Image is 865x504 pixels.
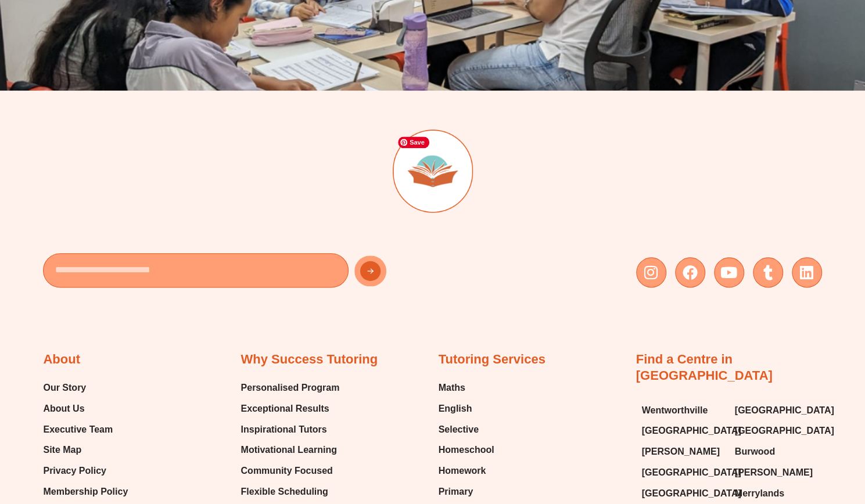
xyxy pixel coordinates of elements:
span: Community Focused [241,462,332,480]
h2: About [43,351,80,368]
a: [GEOGRAPHIC_DATA] [642,464,723,481]
span: About Us [43,400,84,417]
span: Maths [439,379,465,397]
span: Motivational Learning [241,441,336,459]
a: Wentworthville [642,402,723,419]
a: Motivational Learning [241,441,339,459]
a: About Us [43,400,128,417]
a: [GEOGRAPHIC_DATA] [642,485,723,502]
a: Membership Policy [43,483,128,501]
span: Site Map [43,441,81,459]
a: Personalised Program [241,379,339,397]
span: Executive Team [43,421,113,438]
span: [PERSON_NAME] [642,443,720,460]
a: Selective [439,421,494,438]
span: Flexible Scheduling [241,483,328,501]
span: [GEOGRAPHIC_DATA] [642,485,741,502]
a: Primary [439,483,494,501]
span: English [439,400,472,417]
a: Executive Team [43,421,128,438]
span: Exceptional Results [241,400,329,417]
a: Our Story [43,379,128,397]
span: Our Story [43,379,86,397]
a: Site Map [43,441,128,459]
h2: Why Success Tutoring [241,351,378,368]
a: Privacy Policy [43,462,128,480]
span: Privacy Policy [43,462,106,480]
a: Find a Centre in [GEOGRAPHIC_DATA] [636,352,773,383]
a: Homework [439,462,494,480]
span: Inspirational Tutors [241,421,326,438]
a: [GEOGRAPHIC_DATA] [642,422,723,440]
span: Wentworthville [642,402,708,419]
form: New Form [43,253,426,293]
h2: Tutoring Services [439,351,545,368]
a: [PERSON_NAME] [642,443,723,460]
span: Save [398,136,429,148]
span: [GEOGRAPHIC_DATA] [642,422,741,440]
span: Primary [439,483,473,501]
iframe: Chat Widget [672,373,865,504]
a: Community Focused [241,462,339,480]
span: Selective [439,421,479,438]
a: Flexible Scheduling [241,483,339,501]
span: [GEOGRAPHIC_DATA] [642,464,741,481]
a: Exceptional Results [241,400,339,417]
a: Homeschool [439,441,494,459]
span: Homework [439,462,486,480]
a: English [439,400,494,417]
a: Inspirational Tutors [241,421,339,438]
a: Maths [439,379,494,397]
